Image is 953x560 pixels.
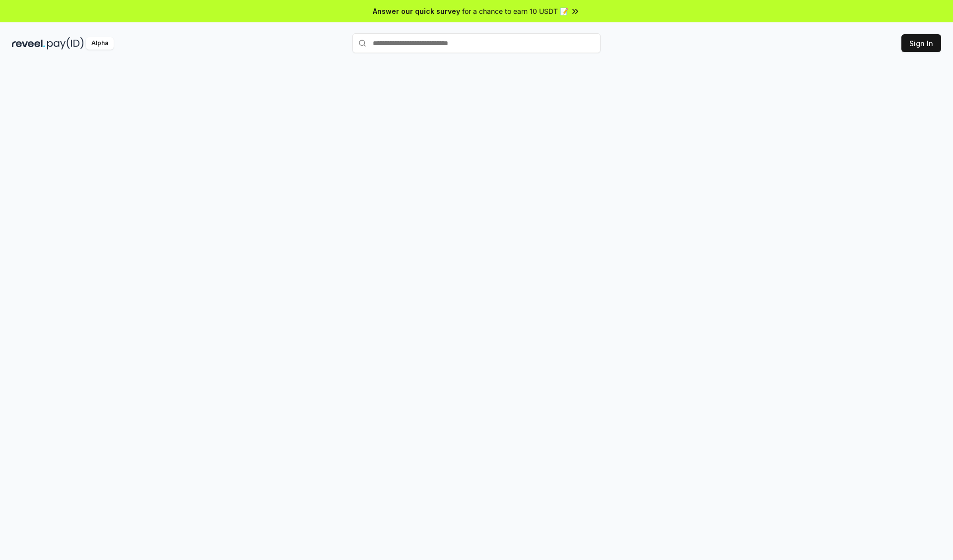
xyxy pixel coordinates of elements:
img: reveel_dark [12,37,45,50]
button: Sign In [901,34,941,52]
span: Answer our quick survey [373,6,460,16]
img: pay_id [47,37,84,50]
span: for a chance to earn 10 USDT 📝 [462,6,568,16]
div: Alpha [86,37,114,50]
